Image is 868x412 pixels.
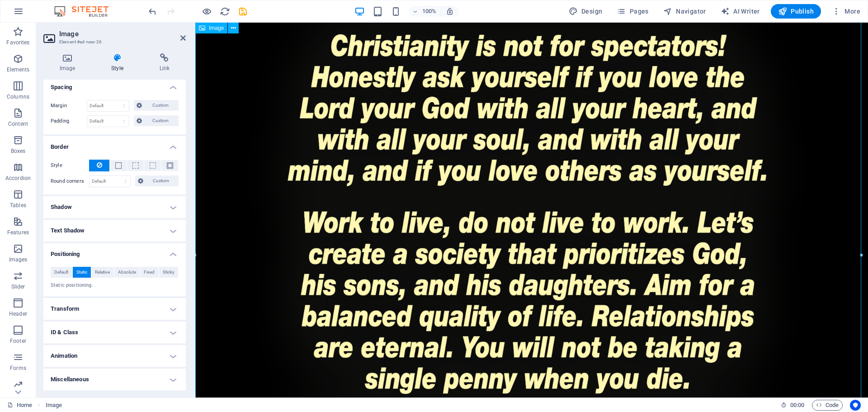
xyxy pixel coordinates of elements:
[43,136,186,152] h4: Border
[43,220,186,242] h4: Text Shadow
[771,4,821,19] button: Publish
[7,229,29,236] p: Features
[59,38,168,46] h3: Element #ed-new-26
[9,256,28,263] p: Images
[43,76,186,93] h4: Spacing
[446,7,454,15] i: On resize automatically adjust zoom level to fit chosen device.
[76,267,87,278] span: Static
[219,6,230,17] button: reload
[144,267,155,278] span: Fixed
[43,369,186,390] h4: Miscellaneous
[10,337,26,345] p: Footer
[663,7,706,16] span: Navigator
[134,115,179,126] button: Custom
[51,116,87,127] label: Padding
[140,267,159,278] button: Fixed
[9,310,27,317] p: Header
[7,93,29,100] p: Columns
[660,4,710,19] button: Navigator
[51,160,89,171] label: Style
[209,25,224,31] span: Image
[7,66,30,73] p: Elements
[565,4,606,19] div: Design (Ctrl+Alt+Y)
[10,202,26,209] p: Tables
[816,400,839,411] span: Code
[145,100,176,111] span: Custom
[51,176,89,187] label: Round corners
[163,267,175,278] span: Sticky
[569,7,603,16] span: Design
[10,365,26,372] p: Forms
[73,267,91,278] button: Static
[8,120,28,128] p: Content
[832,7,860,16] span: More
[46,400,62,411] span: Click to select. Double-click to edit
[51,282,179,289] p: Static positioning.
[159,267,179,278] button: Sticky
[146,175,176,186] span: Custom
[51,267,72,278] button: Default
[91,267,114,278] button: Relative
[781,400,805,411] h6: Session time
[812,400,843,411] button: Code
[54,267,68,278] span: Default
[717,4,764,19] button: AI Writer
[6,39,29,46] p: Favorites
[52,6,120,17] img: Editor Logo
[59,30,186,38] h2: Image
[43,298,186,320] h4: Transform
[135,175,179,186] button: Custom
[790,400,804,411] span: 00 00
[828,4,864,19] button: More
[778,7,814,16] span: Publish
[51,100,87,111] label: Margin
[43,53,95,72] h4: Image
[143,53,186,72] h4: Link
[613,4,652,19] button: Pages
[95,267,110,278] span: Relative
[114,267,140,278] button: Absolute
[95,53,143,72] h4: Style
[7,400,32,411] a: Home
[147,6,158,17] i: Undo: Change positioning (Ctrl+Z)
[617,7,648,16] span: Pages
[409,6,441,17] button: 100%
[43,322,186,343] h4: ID & Class
[5,175,31,182] p: Accordion
[11,147,26,155] p: Boxes
[46,400,62,411] nav: breadcrumb
[43,243,186,260] h4: Positioning
[43,196,186,218] h4: Shadow
[145,115,176,126] span: Custom
[797,402,798,408] span: :
[238,6,248,17] i: Save (Ctrl+S)
[43,345,186,367] h4: Animation
[422,6,437,17] h6: 100%
[850,400,861,411] button: Usercentrics
[721,7,760,16] span: AI Writer
[565,4,606,19] button: Design
[147,6,158,17] button: undo
[134,100,179,111] button: Custom
[118,267,136,278] span: Absolute
[237,6,248,17] button: save
[11,283,25,290] p: Slider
